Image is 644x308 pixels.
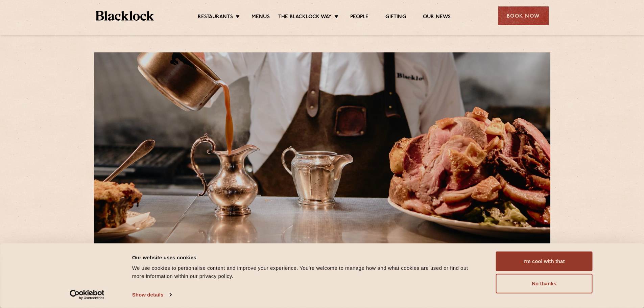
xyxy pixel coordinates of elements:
[96,11,154,21] img: BL_Textured_Logo-footer-cropped.svg
[278,14,332,21] a: The Blacklock Way
[198,14,233,21] a: Restaurants
[350,14,368,21] a: People
[132,264,481,280] div: We use cookies to personalise content and improve your experience. You're welcome to manage how a...
[132,253,481,261] div: Our website uses cookies
[385,14,406,21] a: Gifting
[423,14,451,21] a: Our News
[496,274,593,293] button: No thanks
[252,14,270,21] a: Menus
[498,6,549,25] div: Book Now
[57,290,117,300] a: Usercentrics Cookiebot - opens in a new window
[496,252,593,271] button: I'm cool with that
[132,290,171,300] a: Show details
